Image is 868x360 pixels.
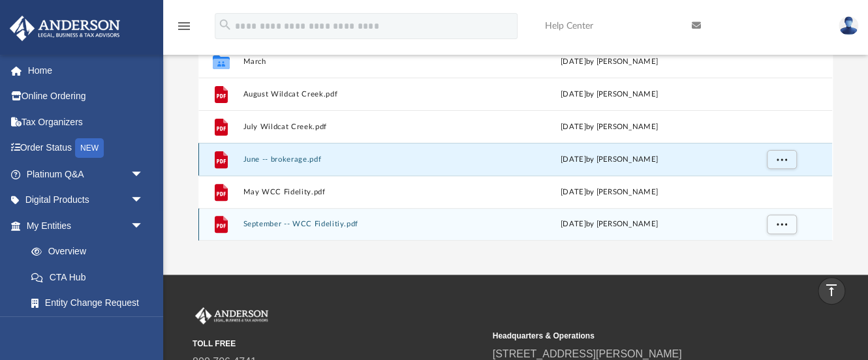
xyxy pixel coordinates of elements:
[176,25,192,34] a: menu
[218,18,232,32] i: search
[489,121,729,132] div: [DATE] by [PERSON_NAME]
[18,316,163,342] a: Binder Walkthrough
[9,161,163,187] a: Platinum Q&Aarrow_drop_down
[9,187,163,213] a: Digital Productsarrow_drop_down
[9,135,163,162] a: Order StatusNEW
[243,155,484,164] button: June -- brokerage.pdf
[767,149,797,169] button: More options
[489,88,729,100] div: [DATE] by [PERSON_NAME]
[9,109,163,135] a: Tax Organizers
[18,239,163,265] a: Overview
[489,153,729,165] div: [DATE] by [PERSON_NAME]
[243,188,484,196] button: May WCC Fidelity.pdf
[18,264,163,290] a: CTA Hub
[9,213,163,239] a: My Entitiesarrow_drop_down
[193,307,271,324] img: Anderson Advisors Platinum Portal
[839,16,858,35] img: User Pic
[489,55,729,67] div: [DATE] by [PERSON_NAME]
[131,161,157,188] span: arrow_drop_down
[824,282,839,298] i: vertical_align_top
[243,57,484,66] button: March
[243,220,484,228] button: September -- WCC Fidelitiy.pdf
[489,186,729,198] div: [DATE] by [PERSON_NAME]
[131,187,157,214] span: arrow_drop_down
[176,18,192,34] i: menu
[243,90,484,98] button: August Wildcat Creek.pdf
[131,213,157,239] span: arrow_drop_down
[243,123,484,131] button: July Wildcat Creek.pdf
[75,138,104,158] div: NEW
[767,215,797,234] button: More options
[493,348,682,359] a: [STREET_ADDRESS][PERSON_NAME]
[9,57,163,83] a: Home
[18,290,163,316] a: Entity Change Request
[6,16,124,41] img: Anderson Advisors Platinum Portal
[561,220,586,228] span: [DATE]
[193,338,484,350] small: TOLL FREE
[818,277,845,305] a: vertical_align_top
[493,330,784,342] small: Headquarters & Operations
[9,83,163,110] a: Online Ordering
[489,218,729,230] div: by [PERSON_NAME]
